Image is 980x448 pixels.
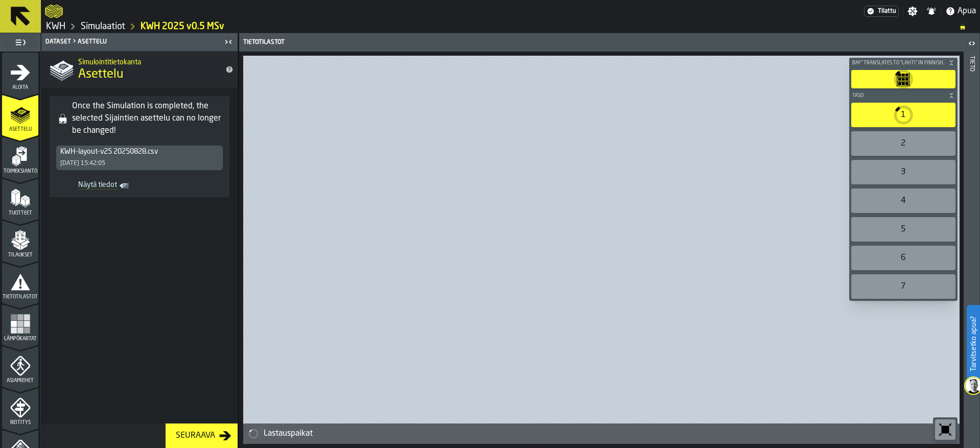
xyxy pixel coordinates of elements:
[933,417,958,442] div: button-toolbar-undefined
[60,148,219,156] div: DropdownMenuValue-f2563fea-736d-4212-bdcd-2cc8fffec8ad
[45,20,976,33] nav: Breadcrumb
[241,39,602,46] div: Tietotilastot
[2,35,38,50] label: button-toggle-Toggle Täydellinen valikko
[849,215,958,244] div: button-toolbar-undefined
[166,423,238,448] button: button-Seuraava
[141,21,224,32] a: link-to-/wh/i/4fb45246-3b77-4bb5-b880-c337c3c5facb/simulations/220e8e5a-73d2-41ea-b0bf-f93915416fa3
[851,188,955,213] div: 4
[2,346,38,387] li: menu Asiamiehet
[78,56,217,66] h2: Sub Title
[849,129,958,158] div: button-toolbar-undefined
[2,95,38,135] li: menu Asettelu
[264,428,955,440] div: Lastauspaikat
[850,93,946,99] span: Taso
[2,420,38,426] span: Reititys
[922,6,941,16] label: button-toggle-Ilmoitukset
[41,51,238,88] div: title-Asettelu
[851,274,955,299] div: 7
[849,58,958,68] button: button-
[2,304,38,345] li: menu Lämpökartat
[851,131,955,156] div: 2
[172,430,219,442] div: Seuraava
[2,169,38,174] span: Toimeksianto
[60,181,117,191] span: Näytä tiedot
[46,21,65,32] a: link-to-/wh/i/4fb45246-3b77-4bb5-b880-c337c3c5facb
[2,294,38,300] span: Tietotilastot
[45,2,63,20] a: logo-header
[2,262,38,303] li: menu Tietotilastot
[850,60,946,66] span: Bay" translates to "lahti" in Finnish.
[60,160,105,167] div: [DATE] 15:42:05
[56,179,135,193] a: toggle-dataset-table-Näytä tiedot
[849,90,958,101] button: button-
[2,53,38,93] li: menu Aloita
[2,378,38,384] span: Asiamiehet
[851,217,955,242] div: 5
[849,101,958,129] div: button-toolbar-undefined
[2,336,38,342] span: Lämpökartat
[965,35,979,54] label: button-toggle-Avaa
[2,220,38,261] li: menu Tilaukset
[878,8,896,15] span: Tilattu
[245,421,303,442] a: logo-header
[849,186,958,215] div: button-toolbar-undefined
[851,103,955,127] div: 1
[964,33,979,448] header: Tieto
[2,85,38,90] span: Aloita
[864,6,899,17] a: link-to-/wh/i/4fb45246-3b77-4bb5-b880-c337c3c5facb/settings/billing
[968,306,979,382] label: Tarvitsetko apua?
[851,160,955,184] div: 3
[958,5,976,17] span: Apua
[2,210,38,216] span: Tuotteet
[851,246,955,270] div: 6
[2,388,38,429] li: menu Reititys
[2,178,38,219] li: menu Tuotteet
[903,6,922,16] label: button-toggle-Asetukset
[968,54,975,445] div: Tieto
[41,33,238,51] header: Dataset > Asettelu
[81,21,125,32] a: link-to-/wh/i/4fb45246-3b77-4bb5-b880-c337c3c5facb
[849,244,958,272] div: button-toolbar-undefined
[72,100,225,137] div: Once the Simulation is completed, the selected Sijaintien asettelu can no longer be changed!
[239,33,964,52] header: Tietotilastot
[864,6,899,17] div: Menu-tilaus
[941,5,980,17] label: button-toggle-Apua
[2,252,38,258] span: Tilaukset
[221,36,236,48] label: button-toggle-Sulje minut
[2,136,38,177] li: menu Toimeksianto
[43,38,221,45] div: Dataset > Asettelu
[56,145,223,171] div: DropdownMenuValue-f2563fea-736d-4212-bdcd-2cc8fffec8ad[DATE] 15:42:05
[78,66,123,83] span: Asettelu
[849,158,958,186] div: button-toolbar-undefined
[50,96,229,197] div: alert-Once the Simulation is completed, the selected Sijaintien asettelu can no longer be changed!
[243,423,960,444] div: alert-Lastauspaikat
[937,421,953,438] svg: Nollaa zoomaus ja sijainti
[849,272,958,301] div: button-toolbar-undefined
[849,68,958,90] div: button-toolbar-undefined
[2,127,38,132] span: Asettelu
